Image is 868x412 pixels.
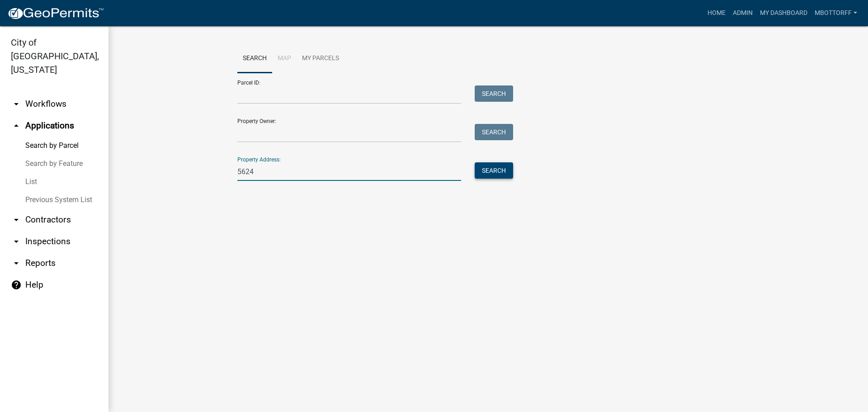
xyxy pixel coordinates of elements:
a: Home [704,5,729,22]
i: arrow_drop_down [11,236,22,247]
i: arrow_drop_down [11,99,22,109]
a: My Parcels [297,44,344,73]
a: Search [237,44,272,73]
i: help [11,279,22,290]
button: Search [475,162,513,179]
i: arrow_drop_down [11,214,22,225]
i: arrow_drop_up [11,120,22,131]
a: My Dashboard [756,5,811,22]
a: Admin [729,5,756,22]
button: Search [475,85,513,102]
button: Search [475,124,513,140]
a: Mbottorff [811,5,861,22]
i: arrow_drop_down [11,258,22,269]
